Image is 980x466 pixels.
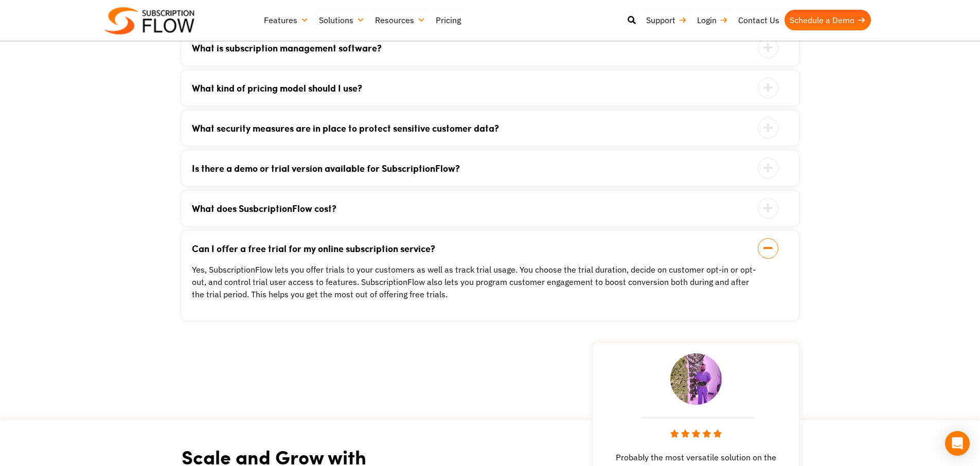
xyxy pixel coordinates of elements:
[733,10,785,30] a: Contact Us
[670,429,722,438] img: stars
[192,83,763,93] a: What kind of pricing model should I use?
[785,10,871,30] a: Schedule a Demo
[192,43,763,52] a: What is subscription management software?
[692,10,733,30] a: Login
[370,10,431,30] a: Resources
[104,7,194,34] img: Subscriptionflow
[192,164,763,173] a: Is there a demo or trial version available for SubscriptionFlow?
[670,353,722,405] img: testimonial
[259,10,314,30] a: Features
[192,123,763,133] a: What security measures are in place to protect sensitive customer data?
[641,10,692,30] a: Support
[192,204,763,213] a: What does SusbcriptionFlow cost?
[431,10,466,30] a: Pricing
[945,431,970,456] div: Open Intercom Messenger
[314,10,370,30] a: Solutions
[192,263,763,300] p: Yes, SubscriptionFlow lets you offer trials to your customers as well as track trial usage. You c...
[192,253,763,300] div: Can I offer a free trial for my online subscription service?
[192,244,763,253] a: Can I offer a free trial for my online subscription service?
